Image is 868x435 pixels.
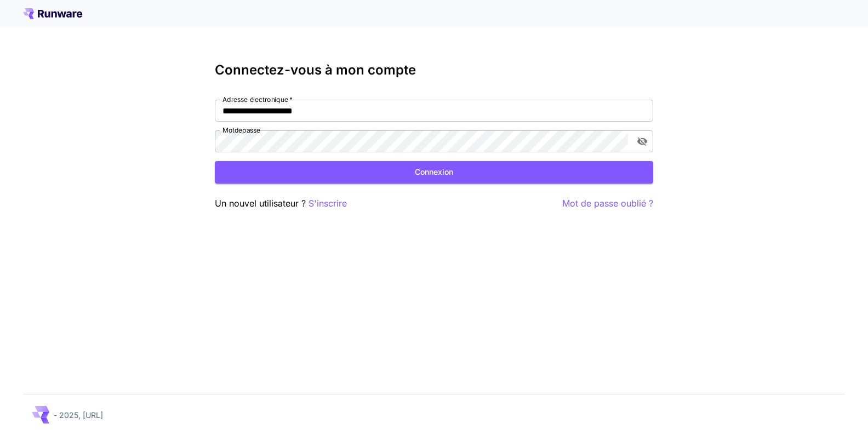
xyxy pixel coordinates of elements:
button: Connexion [215,161,653,184]
button: S'inscrire [309,197,347,210]
p: - 2025, [URL] [54,409,103,421]
p: Un nouvel utilisateur ? [215,197,347,210]
h3: Connectez-vous à mon compte [215,62,653,78]
label: Mot passe [222,125,260,135]
span: de [235,126,242,134]
button: basculer la visibilité par mot de passe [632,131,652,151]
label: Adresse électronique [222,95,293,104]
button: Mot de passe oublié ? [562,197,653,210]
